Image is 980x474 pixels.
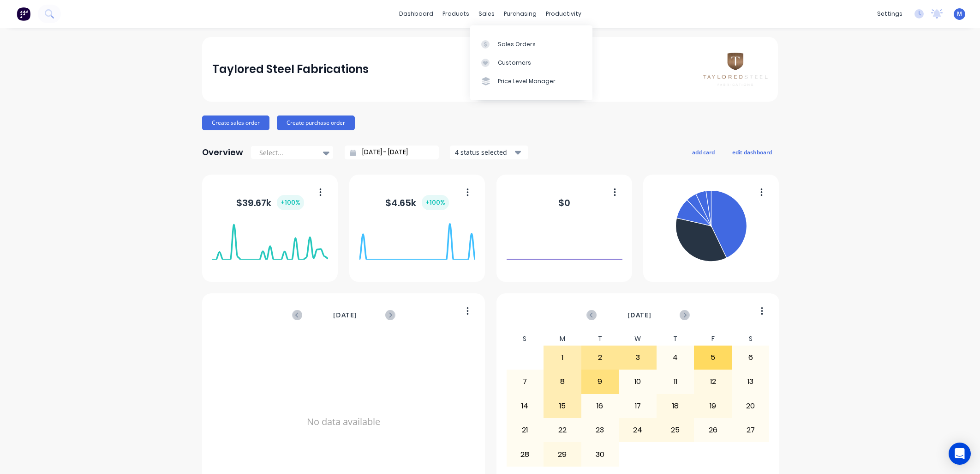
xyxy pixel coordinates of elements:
[694,395,731,418] div: 19
[202,143,243,162] div: Overview
[333,310,357,320] span: [DATE]
[544,395,581,418] div: 15
[544,332,581,346] div: M
[498,40,536,49] div: Sales Orders
[277,195,304,210] div: + 100 %
[619,346,656,369] div: 3
[619,332,657,346] div: W
[694,419,731,442] div: 26
[582,395,619,418] div: 16
[582,443,619,466] div: 30
[499,7,541,21] div: purchasing
[474,7,499,21] div: sales
[657,346,694,369] div: 4
[394,7,438,21] a: dashboard
[507,370,544,393] div: 7
[619,395,656,418] div: 17
[498,77,556,85] div: Price Level Manager
[732,370,769,393] div: 13
[450,146,528,159] button: 4 status selected
[470,72,592,91] a: Price Level Manager
[544,443,581,466] div: 29
[657,419,694,442] div: 25
[544,419,581,442] div: 22
[732,346,769,369] div: 6
[732,419,769,442] div: 27
[506,332,544,346] div: S
[581,332,619,346] div: T
[541,7,586,21] div: productivity
[657,370,694,393] div: 11
[619,419,656,442] div: 24
[694,332,732,346] div: F
[582,370,619,393] div: 9
[507,419,544,442] div: 21
[726,146,778,158] button: edit dashboard
[470,54,592,72] a: Customers
[544,346,581,369] div: 1
[694,370,731,393] div: 12
[202,115,269,130] button: Create sales order
[619,370,656,393] div: 10
[686,146,721,158] button: add card
[558,196,570,210] div: $ 0
[657,395,694,418] div: 18
[657,332,694,346] div: T
[422,195,449,210] div: + 100 %
[582,419,619,442] div: 23
[582,346,619,369] div: 2
[236,195,304,210] div: $ 39.67k
[957,10,962,18] span: M
[507,395,544,418] div: 14
[507,443,544,466] div: 28
[732,395,769,418] div: 20
[17,7,30,21] img: Factory
[694,346,731,369] div: 5
[277,115,355,130] button: Create purchase order
[732,332,770,346] div: S
[455,147,513,157] div: 4 status selected
[544,370,581,393] div: 8
[385,195,449,210] div: $ 4.65k
[212,60,369,79] div: Taylored Steel Fabrications
[438,7,474,21] div: products
[627,310,651,320] span: [DATE]
[470,35,592,53] a: Sales Orders
[703,53,768,85] img: Taylored Steel Fabrications
[498,59,531,67] div: Customers
[949,443,971,465] div: Open Intercom Messenger
[872,7,907,21] div: settings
